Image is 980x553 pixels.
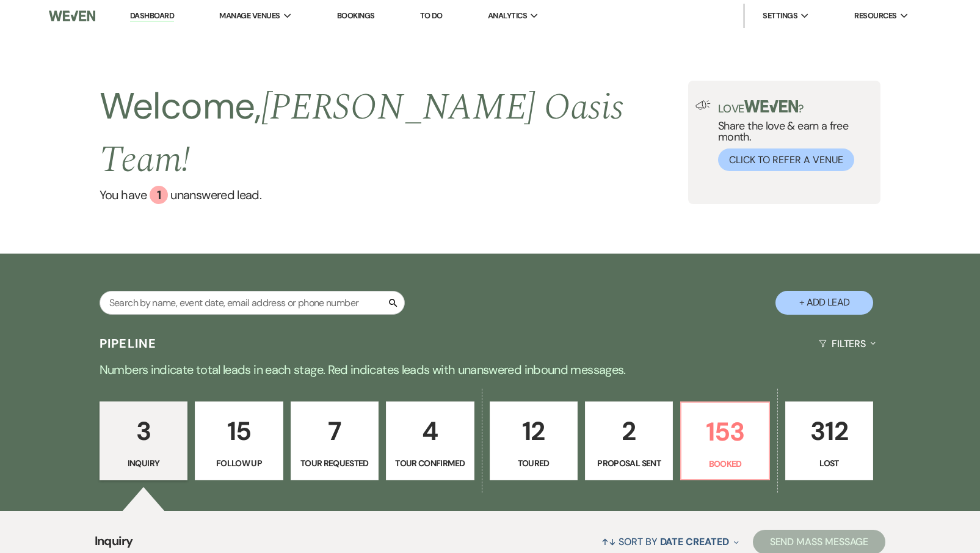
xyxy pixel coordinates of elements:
a: 7Tour Requested [291,401,379,481]
span: Resources [854,10,896,22]
a: Dashboard [130,10,174,22]
a: 4Tour Confirmed [386,401,474,481]
p: Booked [689,457,761,471]
img: Weven Logo [49,3,95,29]
span: [PERSON_NAME] Oasis Team ! [100,79,624,188]
a: 312Lost [785,401,873,481]
p: Love ? [718,100,873,114]
div: Share the love & earn a free month. [711,100,873,171]
span: Analytics [488,10,527,22]
button: Click to Refer a Venue [718,148,854,171]
p: Follow Up [203,456,275,470]
p: 312 [793,411,865,452]
p: 2 [593,411,665,452]
button: Filters [814,328,880,360]
a: 3Inquiry [100,401,187,481]
p: Toured [498,456,570,470]
a: 2Proposal Sent [585,401,673,481]
img: weven-logo-green.svg [744,100,799,112]
p: Numbers indicate total leads in each stage. Red indicates leads with unanswered inbound messages. [51,360,930,379]
input: Search by name, event date, email address or phone number [100,291,405,315]
a: 153Booked [680,401,769,481]
p: 12 [498,411,570,452]
button: + Add Lead [775,291,873,315]
p: 153 [689,411,761,452]
span: Settings [763,10,797,22]
p: Proposal Sent [593,456,665,470]
p: Tour Confirmed [394,456,466,470]
span: ↑↓ [601,535,616,548]
p: Inquiry [107,456,180,470]
h2: Welcome, [100,81,688,186]
p: 7 [299,411,371,452]
img: loud-speaker-illustration.svg [695,100,711,110]
a: Bookings [337,10,375,21]
p: Tour Requested [299,456,371,470]
a: To Do [420,10,443,21]
a: You have 1 unanswered lead. [100,186,688,204]
p: Lost [793,456,865,470]
div: 1 [150,186,168,204]
span: Date Created [660,535,729,548]
span: Manage Venues [219,10,280,22]
p: 4 [394,411,466,452]
h3: Pipeline [100,335,157,352]
p: 15 [203,411,275,452]
p: 3 [107,411,180,452]
a: 12Toured [490,401,578,481]
a: 15Follow Up [195,401,283,481]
